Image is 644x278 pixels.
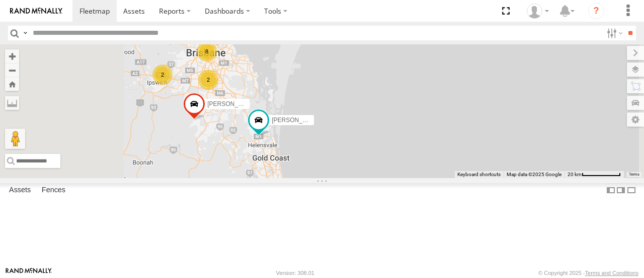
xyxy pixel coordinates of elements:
button: Drag Pegman onto the map to open Street View [5,129,25,149]
label: Fences [37,184,70,198]
button: Map Scale: 20 km per 74 pixels [565,171,624,178]
img: rand-logo.svg [10,8,62,15]
button: Zoom in [5,49,19,63]
span: [PERSON_NAME] - 842JY2 [272,117,347,124]
span: [PERSON_NAME] 366JK9 - Corolla Hatch [207,101,321,108]
label: Dock Summary Table to the Right [616,183,626,198]
a: Terms and Conditions [585,270,638,276]
div: Marco DiBenedetto [523,4,552,19]
div: 2 [152,65,173,85]
a: Terms (opens in new tab) [629,172,639,176]
label: Map Settings [627,113,644,127]
label: Measure [5,96,19,110]
label: Hide Summary Table [626,183,636,198]
button: Zoom out [5,63,19,77]
div: Version: 308.01 [276,270,314,276]
span: Map data ©2025 Google [507,172,561,177]
i: ? [588,3,604,19]
div: 2 [198,70,218,90]
span: 20 km [568,172,582,177]
label: Assets [4,184,36,198]
div: 8 [197,41,217,62]
label: Search Query [21,26,29,40]
label: Search Filter Options [603,26,624,40]
div: © Copyright 2025 - [538,270,638,276]
button: Keyboard shortcuts [457,171,501,178]
a: Visit our Website [6,268,52,278]
label: Dock Summary Table to the Left [606,183,616,198]
button: Zoom Home [5,77,19,91]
